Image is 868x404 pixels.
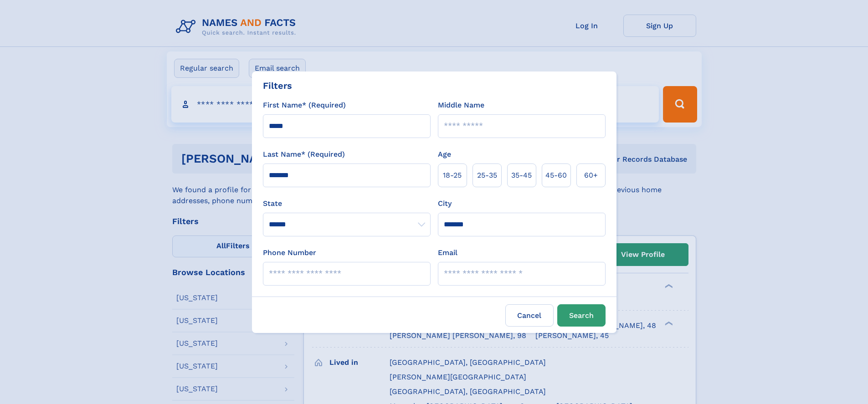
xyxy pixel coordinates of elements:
label: First Name* (Required) [263,100,346,111]
label: Middle Name [438,100,484,111]
label: Last Name* (Required) [263,149,345,160]
label: Cancel [505,304,554,327]
label: Age [438,149,451,160]
button: Search [557,304,606,327]
span: 60+ [584,170,598,181]
label: State [263,198,431,209]
label: City [438,198,452,209]
label: Email [438,247,457,258]
span: 18‑25 [443,170,462,181]
div: Filters [263,79,292,92]
label: Phone Number [263,247,316,258]
span: 35‑45 [511,170,532,181]
span: 45‑60 [545,170,567,181]
span: 25‑35 [477,170,497,181]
